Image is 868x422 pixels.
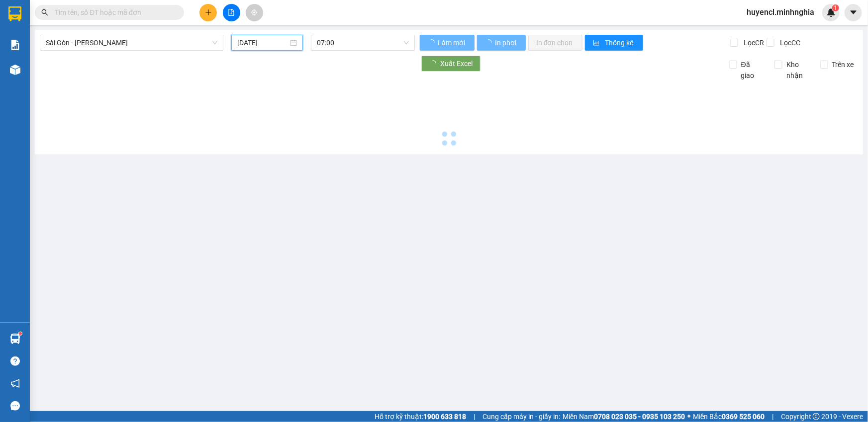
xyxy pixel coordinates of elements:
img: warehouse-icon [10,65,20,75]
span: notification [10,379,20,388]
span: plus [205,9,212,16]
span: Lọc CC [776,37,802,48]
span: Sài Gòn - Phan Rí [46,35,217,50]
span: question-circle [10,356,20,366]
input: 14/10/2025 [237,37,288,48]
button: In phơi [477,35,526,51]
input: Tìm tên, số ĐT hoặc mã đơn [55,7,172,18]
span: | [474,411,475,422]
span: huyencl.minhnghia [739,6,822,18]
span: Hỗ trợ kỹ thuật: [375,411,466,422]
span: 1 [834,4,837,11]
span: copyright [813,413,820,420]
img: logo-vxr [8,6,21,21]
sup: 1 [832,4,839,11]
img: icon-new-feature [827,8,836,17]
span: Miền Nam [563,411,685,422]
button: plus [199,4,217,21]
sup: 1 [19,332,22,335]
span: Lọc CR [740,37,766,48]
span: Kho nhận [782,59,812,81]
span: ⚪️ [687,415,690,419]
span: Đã giao [737,59,767,81]
span: In phơi [495,37,518,48]
span: aim [251,9,258,16]
span: message [10,401,20,411]
button: In đơn chọn [528,35,582,51]
span: bar-chart [593,39,601,47]
button: Xuất Excel [421,56,481,71]
button: caret-down [845,4,862,21]
button: Làm mới [420,35,475,51]
strong: 0708 023 035 - 0935 103 250 [594,413,685,421]
span: loading [485,39,493,46]
img: solution-icon [10,40,20,50]
span: Cung cấp máy in - giấy in: [482,411,560,422]
span: search [41,9,48,16]
button: file-add [223,4,240,21]
span: file-add [228,9,235,16]
span: | [772,411,773,422]
button: bar-chartThống kê [585,35,643,51]
span: 07:00 [317,35,409,50]
button: aim [246,4,263,21]
span: Thống kê [605,37,635,48]
span: Làm mới [438,37,467,48]
span: Trên xe [828,59,858,70]
span: Miền Bắc [693,411,765,422]
span: loading [428,39,436,46]
span: caret-down [849,8,858,17]
strong: 0369 525 060 [722,413,765,421]
img: warehouse-icon [10,334,20,344]
strong: 1900 633 818 [423,413,466,421]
